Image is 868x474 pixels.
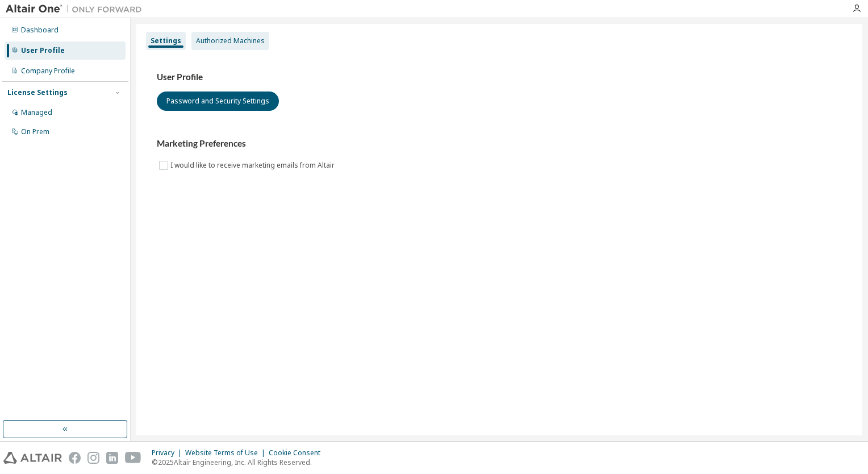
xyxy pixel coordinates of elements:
[170,159,337,172] label: I would like to receive marketing emails from Altair
[21,108,52,117] div: Managed
[21,127,49,136] div: On Prem
[157,72,842,83] h3: User Profile
[69,452,81,464] img: facebook.svg
[196,36,265,45] div: Authorized Machines
[185,448,269,458] div: Website Terms of Use
[152,458,327,467] p: © 2025 Altair Engineering, Inc. All Rights Reserved.
[21,66,75,76] div: Company Profile
[3,452,62,464] img: altair_logo.svg
[7,88,68,97] div: License Settings
[87,452,99,464] img: instagram.svg
[21,46,65,55] div: User Profile
[106,452,118,464] img: linkedin.svg
[157,138,842,149] h3: Marketing Preferences
[269,448,327,458] div: Cookie Consent
[152,448,185,458] div: Privacy
[6,3,148,15] img: Altair One
[21,26,59,35] div: Dashboard
[151,36,181,45] div: Settings
[157,92,279,111] button: Password and Security Settings
[125,452,141,464] img: youtube.svg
